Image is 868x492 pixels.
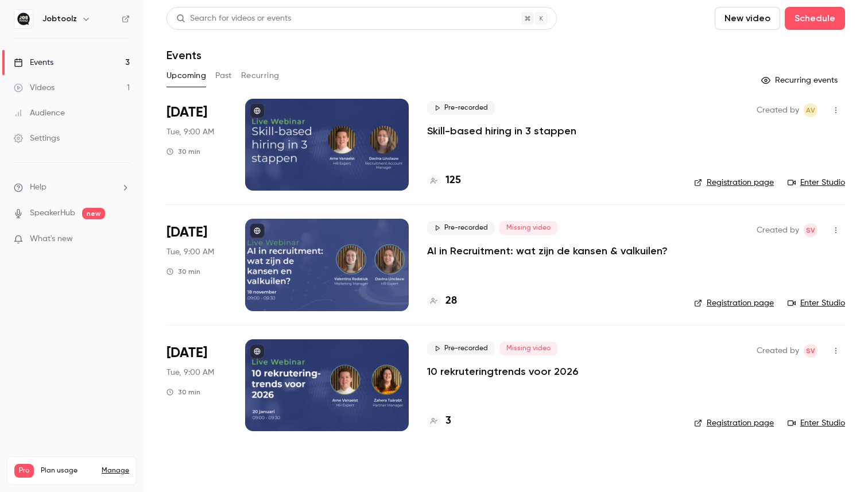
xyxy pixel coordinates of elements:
[14,57,53,68] div: Events
[176,13,291,25] div: Search for videos or events
[804,103,817,117] span: Arne Vanaelst
[14,10,33,28] img: Jobtoolz
[806,223,815,237] span: SV
[166,147,200,156] div: 30 min
[82,208,105,219] span: new
[30,207,75,219] a: SpeakerHub
[788,417,845,429] a: Enter Studio
[14,133,60,144] div: Settings
[166,48,201,62] h1: Events
[14,181,130,193] li: help-dropdown-opener
[42,13,77,25] h6: Jobtoolz
[757,103,799,117] span: Created by
[445,413,451,429] h4: 3
[14,464,34,478] span: Pro
[499,221,557,235] span: Missing video
[41,466,95,475] span: Plan usage
[166,126,214,138] span: Tue, 9:00 AM
[806,103,815,117] span: AV
[30,181,46,193] span: Help
[427,173,461,188] a: 125
[166,99,227,191] div: Oct 21 Tue, 9:00 AM (Europe/Brussels)
[166,388,200,397] div: 30 min
[14,107,65,119] div: Audience
[166,344,207,362] span: [DATE]
[804,344,817,358] span: Simon Vandamme
[785,7,845,30] button: Schedule
[427,413,451,429] a: 3
[166,103,207,122] span: [DATE]
[427,101,495,115] span: Pre-recorded
[166,367,214,378] span: Tue, 9:00 AM
[806,344,815,358] span: SV
[757,344,799,358] span: Created by
[756,71,845,90] button: Recurring events
[14,82,55,94] div: Videos
[804,223,817,237] span: Simon Vandamme
[427,293,457,309] a: 28
[788,177,845,188] a: Enter Studio
[241,67,280,85] button: Recurring
[427,244,668,258] a: AI in Recruitment: wat zijn de kansen & valkuilen?
[427,124,576,138] a: Skill-based hiring in 3 stappen
[499,342,557,355] span: Missing video
[166,219,227,311] div: Nov 18 Tue, 9:00 AM (Europe/Brussels)
[427,221,495,235] span: Pre-recorded
[427,342,495,355] span: Pre-recorded
[215,67,232,85] button: Past
[788,297,845,309] a: Enter Studio
[30,233,73,245] span: What's new
[166,223,207,242] span: [DATE]
[166,339,227,431] div: Jan 20 Tue, 9:00 AM (Europe/Brussels)
[694,417,774,429] a: Registration page
[427,365,578,378] a: 10 rekruteringtrends voor 2026
[694,297,774,309] a: Registration page
[445,173,461,188] h4: 125
[445,293,457,309] h4: 28
[102,466,129,475] a: Manage
[757,223,799,237] span: Created by
[166,67,206,85] button: Upcoming
[715,7,780,30] button: New video
[166,267,200,276] div: 30 min
[166,246,214,258] span: Tue, 9:00 AM
[694,177,774,188] a: Registration page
